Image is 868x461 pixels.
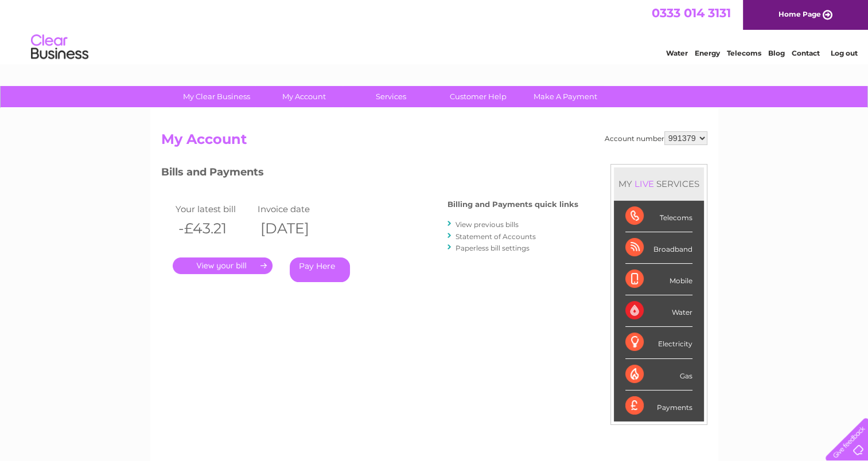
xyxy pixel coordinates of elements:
div: Mobile [625,264,692,295]
div: Water [625,295,692,327]
a: View previous bills [456,220,519,229]
a: Water [666,49,688,57]
a: My Account [256,86,351,107]
a: Services [344,86,438,107]
div: Telecoms [625,201,692,232]
th: -£43.21 [173,217,255,240]
div: Account number [605,131,707,145]
div: LIVE [632,178,656,189]
a: . [173,257,273,274]
div: MY SERVICES [614,167,704,200]
div: Payments [625,390,692,421]
a: Make A Payment [518,86,613,107]
a: 0333 014 3131 [652,6,731,20]
a: Contact [792,49,820,57]
td: Invoice date [255,201,337,217]
a: Energy [695,49,720,57]
a: Blog [768,49,785,57]
a: Log out [830,49,857,57]
div: Clear Business is a trading name of Verastar Limited (registered in [GEOGRAPHIC_DATA] No. 3667643... [164,6,706,56]
a: Telecoms [727,49,761,57]
a: Pay Here [290,257,350,282]
th: [DATE] [255,217,337,240]
div: Broadband [625,232,692,264]
h3: Bills and Payments [161,164,578,184]
div: Electricity [625,327,692,358]
a: My Clear Business [169,86,264,107]
td: Your latest bill [173,201,255,217]
a: Paperless bill settings [456,244,530,252]
h2: My Account [161,131,707,153]
a: Statement of Accounts [456,232,536,241]
a: Customer Help [431,86,526,107]
img: logo.png [30,30,89,65]
h4: Billing and Payments quick links [447,200,578,209]
div: Gas [625,359,692,390]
